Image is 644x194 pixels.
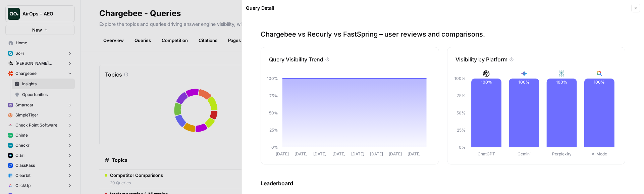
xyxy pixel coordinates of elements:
tspan: 100% [267,76,278,81]
tspan: [DATE] [408,151,421,156]
div: Query Detail [246,5,629,11]
tspan: 25% [457,128,465,133]
tspan: [DATE] [313,151,326,156]
p: Query Visibility Trend [269,55,323,63]
tspan: AI Mode [592,151,607,156]
tspan: 75% [457,93,465,98]
tspan: 100% [454,76,465,81]
tspan: ChatGPT [478,151,495,156]
tspan: [DATE] [370,151,383,156]
tspan: [DATE] [351,151,364,156]
tspan: [DATE] [332,151,345,156]
text: 100% [519,80,530,85]
p: Visibility by Platform [455,55,507,63]
tspan: 50% [456,110,465,115]
p: Chargebee vs Recurly vs FastSpring – user reviews and comparisons. [261,30,625,39]
tspan: Perplexity [552,151,571,156]
text: 100% [556,80,567,85]
tspan: Gemini [518,151,531,156]
tspan: 50% [269,110,278,115]
tspan: [DATE] [294,151,308,156]
tspan: 25% [269,128,278,133]
tspan: [DATE] [389,151,402,156]
tspan: 75% [269,93,278,98]
text: 100% [594,80,605,85]
tspan: 0% [271,145,278,150]
tspan: 0% [459,145,465,150]
tspan: [DATE] [276,151,289,156]
text: 100% [481,80,492,85]
h3: Leaderboard [261,179,625,187]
